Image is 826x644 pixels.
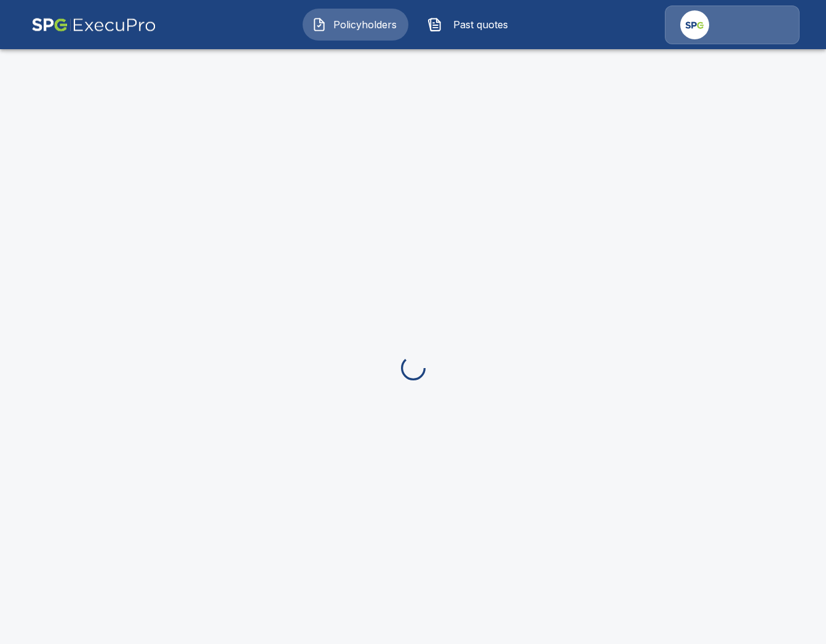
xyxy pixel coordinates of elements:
button: Past quotes IconPast quotes [418,9,524,41]
button: Policyholders IconPolicyholders [303,9,408,41]
img: Policyholders Icon [312,17,327,32]
img: Past quotes Icon [427,17,442,32]
img: AA Logo [31,6,156,44]
span: Past quotes [447,17,515,32]
span: Policyholders [332,17,399,32]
